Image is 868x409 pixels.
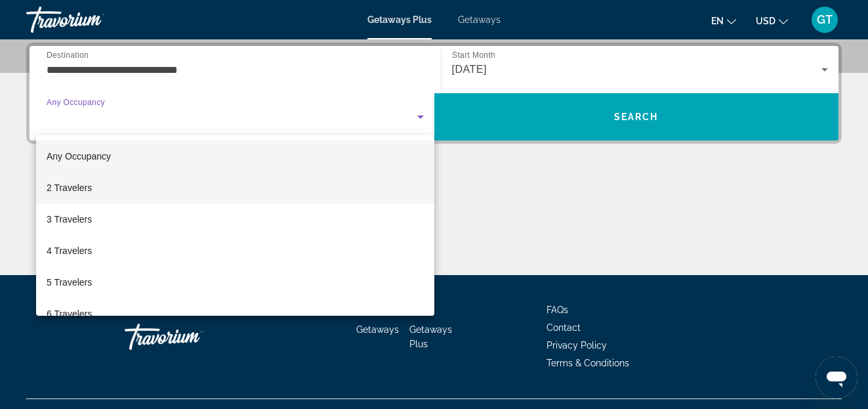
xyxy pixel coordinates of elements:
[47,274,92,290] span: 5 Travelers
[47,151,111,161] span: Any Occupancy
[47,211,92,227] span: 3 Travelers
[47,243,92,259] span: 4 Travelers
[47,180,92,196] span: 2 Travelers
[47,306,92,322] span: 6 Travelers
[816,356,858,398] iframe: Button to launch messaging window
